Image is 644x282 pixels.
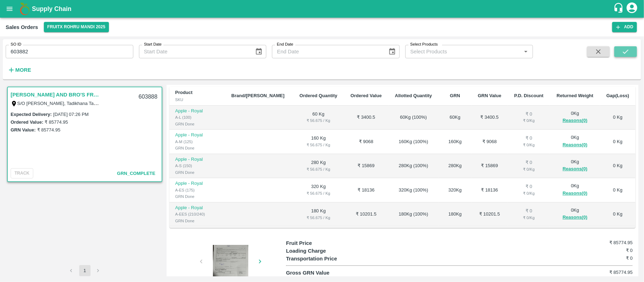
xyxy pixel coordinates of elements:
[298,190,338,196] div: ₹ 56.675 / Kg
[407,47,519,56] input: Select Products
[344,154,388,178] td: ₹ 15869
[471,202,508,227] td: ₹ 10201.5
[344,130,388,154] td: ₹ 9068
[175,205,220,211] p: Apple - Royal
[231,93,284,98] b: Brand/[PERSON_NAME]
[600,178,636,202] td: 0 Kg
[175,132,220,139] p: Apple - Royal
[298,166,338,172] div: ₹ 56.675 / Kg
[350,93,382,98] b: Ordered Value
[293,202,344,227] td: 180 Kg
[575,269,633,276] h6: ₹ 85774.95
[557,93,593,98] b: Returned Weight
[556,165,594,173] button: Reasons(0)
[175,121,220,127] div: GRN Done
[344,202,388,227] td: ₹ 10201.5
[444,187,466,194] div: 320 Kg
[32,5,71,12] b: Supply Chain
[444,139,466,145] div: 160 Kg
[514,215,545,221] div: ₹ 0 / Kg
[18,2,32,16] img: logo
[556,141,594,149] button: Reasons(0)
[344,106,388,130] td: ₹ 3400.5
[394,139,433,145] div: 160 Kg ( 100 %)
[471,130,508,154] td: ₹ 9068
[175,180,220,187] p: Apple - Royal
[6,23,38,32] div: Sales Orders
[600,154,636,178] td: 0 Kg
[286,269,373,277] p: Gross GRN Value
[575,255,633,262] h6: ₹ 0
[144,42,162,47] label: Start Date
[175,114,220,121] div: A-L (100)
[6,45,133,58] input: Enter SO ID
[394,114,433,121] div: 60 Kg ( 100 %)
[293,106,344,130] td: 60 Kg
[117,171,155,176] span: GRN_Complete
[444,114,466,121] div: 60 Kg
[175,108,220,114] p: Apple - Royal
[556,189,594,198] button: Reasons(0)
[514,111,545,118] div: ₹ 0
[556,117,594,125] button: Reasons(0)
[556,207,594,222] div: 0 Kg
[575,247,633,254] h6: ₹ 0
[444,163,466,169] div: 280 Kg
[394,211,433,218] div: 180 Kg ( 100 %)
[556,183,594,197] div: 0 Kg
[17,100,354,106] label: S/O [PERSON_NAME], Tadikhana Takiya, [GEOGRAPHIC_DATA], [GEOGRAPHIC_DATA], [GEOGRAPHIC_DATA], [GE...
[444,211,466,218] div: 180 Kg
[556,134,594,149] div: 0 Kg
[175,169,220,176] div: GRN Done
[514,166,545,172] div: ₹ 0 / Kg
[600,202,636,227] td: 0 Kg
[277,42,293,47] label: End Date
[44,22,109,32] button: Select DC
[600,130,636,154] td: 0 Kg
[394,187,433,194] div: 320 Kg ( 100 %)
[521,47,530,56] button: Open
[11,119,43,125] label: Ordered Value:
[298,117,338,124] div: ₹ 56.675 / Kg
[514,142,545,148] div: ₹ 0 / Kg
[175,193,220,200] div: GRN Done
[514,190,545,196] div: ₹ 0 / Kg
[607,93,629,98] b: Gap(Loss)
[556,110,594,125] div: 0 Kg
[298,142,338,148] div: ₹ 56.675 / Kg
[450,93,460,98] b: GRN
[15,67,31,73] strong: More
[394,163,433,169] div: 280 Kg ( 100 %)
[613,2,626,15] div: customer-support
[175,96,220,103] div: SKU
[32,4,613,14] a: Supply Chain
[395,93,432,98] b: Allotted Quantity
[11,112,52,117] label: Expected Delivery :
[514,208,545,215] div: ₹ 0
[53,112,88,117] label: [DATE] 07:26 PM
[175,145,220,151] div: GRN Done
[175,163,220,169] div: A-S (150)
[175,211,220,217] div: A-EES (210/240)
[600,227,636,251] td: 0 Kg
[344,178,388,202] td: ₹ 18136
[65,265,105,276] nav: pagination navigation
[410,42,438,47] label: Select Products
[556,159,594,173] div: 0 Kg
[575,239,633,246] h6: ₹ 85774.95
[300,93,337,98] b: Ordered Quantity
[514,183,545,190] div: ₹ 0
[175,90,192,95] b: Product
[514,117,545,124] div: ₹ 0 / Kg
[344,227,388,251] td: ₹ 5667.5
[293,227,344,251] td: 100 Kg
[293,178,344,202] td: 320 Kg
[293,130,344,154] td: 160 Kg
[45,119,68,125] label: ₹ 85774.95
[175,156,220,163] p: Apple - Royal
[175,139,220,145] div: A-M (125)
[471,106,508,130] td: ₹ 3400.5
[134,89,162,105] div: 603888
[514,135,545,142] div: ₹ 0
[286,239,373,247] p: Fruit Price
